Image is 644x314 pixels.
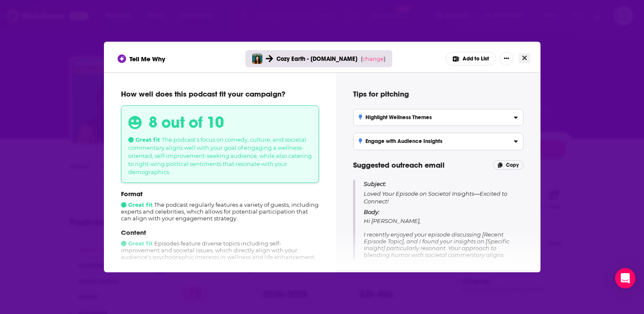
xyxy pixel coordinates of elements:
h3: 8 out of 10 [149,113,224,132]
h3: Highlight Wellness Themes [359,114,432,120]
div: Episodes feature diverse topics including self-improvement and societal issues, which directly al... [121,228,319,260]
span: ( ) [361,55,385,62]
div: Open Intercom Messenger [615,268,635,288]
span: The podcast's focus on comedy, culture, and societal commentary aligns well with your goal of eng... [128,136,312,175]
h4: Tips for pitching [353,89,523,99]
button: Close [519,53,530,63]
span: Cozy Earth - [DOMAIN_NAME] [276,55,357,63]
h3: Engage with Audience Insights [359,138,443,144]
span: Suggested outreach email [353,160,445,170]
img: Good For You [252,54,262,64]
p: Content [121,228,319,237]
span: Tell Me Why [129,55,165,63]
button: Add to List [446,52,496,66]
button: Show More Button [500,52,513,66]
p: Loved Your Episode on Societal Insights—Excited to Connect! [364,180,523,205]
span: Great fit [121,201,153,208]
div: The podcast regularly features a variety of guests, including experts and celebrities, which allo... [121,190,319,222]
span: change [362,55,384,62]
span: Great fit [121,240,153,247]
p: Format [121,190,319,198]
span: Subject: [364,180,386,188]
img: tell me why sparkle [119,56,125,62]
span: Great fit [128,136,160,143]
span: Copy [506,162,519,168]
span: Body: [364,208,379,215]
p: How well does this podcast fit your campaign? [121,89,319,99]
